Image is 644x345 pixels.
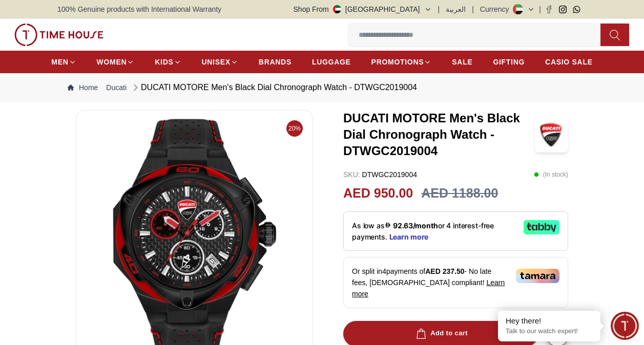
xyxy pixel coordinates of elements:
span: SKU : [343,170,360,179]
span: | [539,4,541,14]
span: GIFTING [493,57,525,67]
a: BRANDS [259,53,292,71]
div: Chat Widget [611,312,639,340]
button: العربية [446,4,466,14]
span: MEN [51,57,68,67]
span: LUGGAGE [312,57,351,67]
span: PROMOTIONS [371,57,424,67]
a: KIDS [155,53,181,71]
span: Learn more [352,278,505,298]
span: | [472,4,474,14]
span: AED 237.50 [425,267,464,275]
button: Shop From[GEOGRAPHIC_DATA] [294,4,432,14]
a: WOMEN [97,53,135,71]
span: WOMEN [97,57,127,67]
a: CASIO SALE [545,53,593,71]
img: United Arab Emirates [333,5,341,13]
div: Add to cart [414,328,468,339]
a: LUGGAGE [312,53,351,71]
span: BRANDS [259,57,292,67]
a: PROMOTIONS [371,53,432,71]
div: Currency [480,4,513,14]
a: Whatsapp [573,6,580,13]
a: UNISEX [202,53,238,71]
p: DTWGC2019004 [343,169,417,180]
span: 100% Genuine products with International Warranty [57,4,221,14]
img: DUCATI MOTORE Men's Black Dial Chronograph Watch - DTWGC2019004 [535,117,568,153]
div: Or split in 4 payments of - No late fees, [DEMOGRAPHIC_DATA] compliant! [343,257,568,308]
a: Ducati [106,82,127,93]
h2: AED 950.00 [343,184,413,203]
span: KIDS [155,57,173,67]
a: Facebook [545,6,553,13]
p: Talk to our watch expert! [506,327,593,336]
span: 20% [286,120,303,137]
div: DUCATI MOTORE Men's Black Dial Chronograph Watch - DTWGC2019004 [131,81,417,94]
a: Instagram [559,6,567,13]
a: SALE [452,53,472,71]
img: Tamara [516,269,559,283]
h3: AED 1188.00 [421,184,498,203]
div: Hey there! [506,316,593,326]
img: ... [14,24,103,46]
span: CASIO SALE [545,57,593,67]
a: MEN [51,53,76,71]
p: ( In stock ) [534,169,568,180]
span: SALE [452,57,472,67]
a: Home [68,82,98,93]
nav: Breadcrumb [57,73,587,102]
h3: DUCATI MOTORE Men's Black Dial Chronograph Watch - DTWGC2019004 [343,110,535,159]
a: GIFTING [493,53,525,71]
span: | [438,4,440,14]
span: UNISEX [202,57,231,67]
